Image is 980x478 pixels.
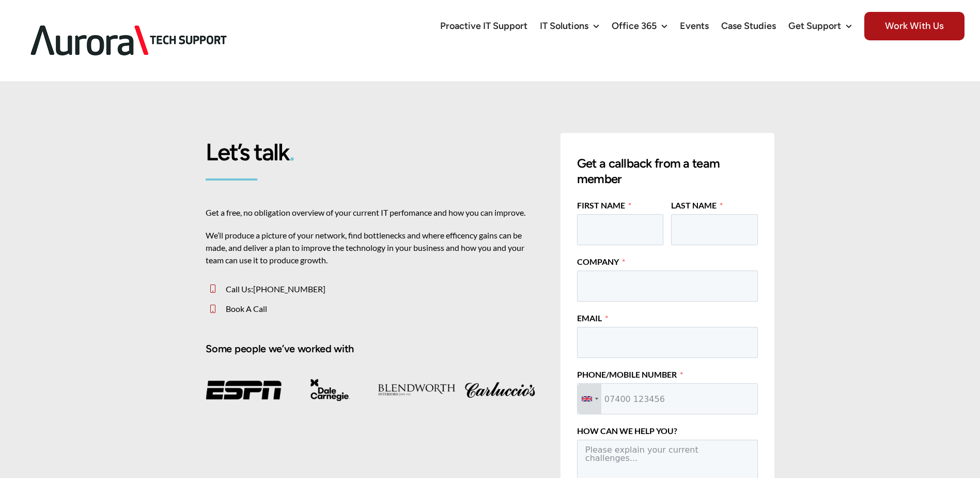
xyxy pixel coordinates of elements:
[577,327,758,358] input: Email
[577,425,677,437] label: How Can We Help You?
[721,21,776,31] span: Case Studies
[440,21,527,31] span: Proactive IT Support
[577,256,625,268] label: Company
[864,12,965,40] span: Work With Us
[226,282,538,296] p: Call Us:
[578,384,601,414] div: Telephone country code
[577,368,683,381] label: Phone/Mobile Number
[253,284,325,294] a: [PHONE_NUMBER]
[788,21,841,31] span: Get Support
[206,341,537,356] h4: Some people we’ve worked with
[206,139,537,166] h1: Let’s talk
[577,199,631,212] label: First Name
[206,379,281,401] img: itsupport-6
[226,302,538,316] p: Book A Call
[577,312,608,324] label: Email
[378,379,455,401] img: itsupport-1
[540,21,588,31] span: IT Solutions
[612,21,657,31] span: Office 365
[577,156,758,187] h3: Get a callback from a team member
[292,379,368,401] img: itsupport-3
[462,379,538,401] img: itsupport-2
[289,138,294,167] span: .
[206,206,537,219] p: Get a free, no obligation overview of your current IT perfomance and how you can improve.
[577,271,758,302] input: Company
[15,8,243,73] img: Aurora Tech Support Logo
[671,199,723,212] label: Last Name
[206,229,537,266] p: We’ll produce a picture of your network, find bottlenecks and where efficency gains can be made, ...
[577,383,758,414] input: Phone/Mobile Number
[680,21,709,31] span: Events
